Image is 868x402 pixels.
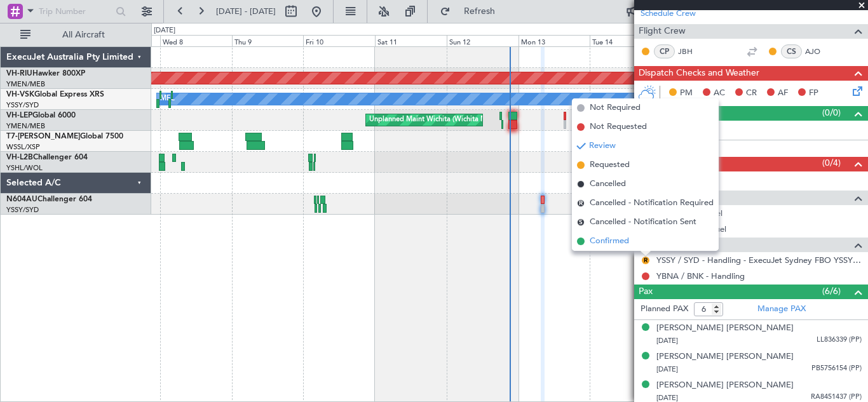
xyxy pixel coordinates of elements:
[590,121,647,133] span: Not Requested
[809,87,818,100] span: FP
[6,196,37,203] span: N604AU
[757,303,806,316] a: Manage PAX
[656,336,678,345] span: [DATE]
[805,46,834,57] a: AJO
[6,100,39,110] a: YSSY/SYD
[6,205,39,215] a: YSSY/SYD
[369,111,527,130] div: Unplanned Maint Wichita (Wichita Mid-continent)
[590,159,630,171] span: Requested
[656,322,794,335] div: [PERSON_NAME] [PERSON_NAME]
[590,235,629,248] span: Confirmed
[590,216,696,229] span: Cancelled - Notification Sent
[655,143,862,154] div: Add new
[6,112,32,119] span: VH-LEP
[154,25,175,36] div: [DATE]
[375,35,447,46] div: Sat 11
[216,6,276,17] span: [DATE] - [DATE]
[590,197,714,210] span: Cancelled - Notification Required
[6,154,88,161] a: VH-L2BChallenger 604
[6,121,45,131] a: YMEN/MEB
[641,303,688,316] label: Planned PAX
[33,30,134,39] span: All Aircraft
[639,285,653,299] span: Pax
[6,142,40,152] a: WSSL/XSP
[303,35,375,46] div: Fri 10
[6,163,43,173] a: YSHL/WOL
[6,70,32,77] span: VH-RIU
[453,7,506,16] span: Refresh
[639,24,686,39] span: Flight Crew
[822,156,841,170] span: (0/4)
[160,35,232,46] div: Wed 8
[590,178,626,191] span: Cancelled
[656,351,794,363] div: [PERSON_NAME] [PERSON_NAME]
[656,379,794,392] div: [PERSON_NAME] [PERSON_NAME]
[678,46,707,57] a: JBH
[746,87,757,100] span: CR
[680,87,693,100] span: PM
[817,335,862,345] span: LL836339 (PP)
[639,66,759,81] span: Dispatch Checks and Weather
[641,8,696,20] a: Schedule Crew
[781,44,802,58] div: CS
[589,140,616,152] span: Review
[6,79,45,89] a: YMEN/MEB
[519,35,590,46] div: Mon 13
[6,133,80,140] span: T7-[PERSON_NAME]
[822,285,841,298] span: (6/6)
[434,1,510,22] button: Refresh
[577,218,585,226] span: S
[6,91,34,98] span: VH-VSK
[160,90,175,109] div: MEL
[6,133,123,140] a: T7-[PERSON_NAME]Global 7500
[590,35,661,46] div: Tue 14
[714,87,725,100] span: AC
[811,363,862,374] span: PB5756154 (PP)
[778,87,788,100] span: AF
[656,365,678,374] span: [DATE]
[656,255,862,265] a: YSSY / SYD - Handling - ExecuJet Sydney FBO YSSY / SYD
[6,70,85,77] a: VH-RIUHawker 800XP
[14,25,138,45] button: All Aircraft
[6,154,33,161] span: VH-L2B
[447,35,519,46] div: Sun 12
[642,257,649,264] button: R
[39,2,112,21] input: Trip Number
[577,199,585,207] span: R
[656,271,745,281] a: YBNA / BNK - Handling
[6,112,76,119] a: VH-LEPGlobal 6000
[6,196,92,203] a: N604AUChallenger 604
[6,91,104,98] a: VH-VSKGlobal Express XRS
[232,35,304,46] div: Thu 9
[590,102,641,114] span: Not Required
[822,106,841,119] span: (0/0)
[654,44,675,58] div: CP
